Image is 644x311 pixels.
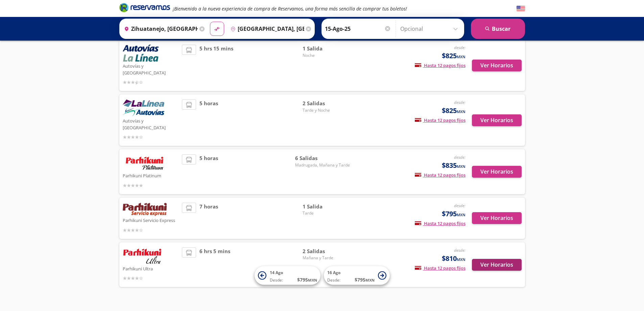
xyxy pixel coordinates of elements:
small: MXN [457,54,466,59]
span: 16 Ago [327,270,340,275]
span: Tarde y Noche [303,107,350,113]
small: MXN [457,109,466,114]
input: Buscar Origen [121,20,198,37]
span: 5 hrs 15 mins [199,45,233,86]
button: Ver Horarios [472,114,522,126]
span: 7 horas [199,203,218,234]
p: Parhikuni Platinum [123,171,179,179]
button: Ver Horarios [472,259,522,271]
span: Hasta 12 pagos fijos [415,172,466,178]
img: Parhikuni Platinum [123,154,167,171]
span: Desde: [270,277,283,283]
em: desde: [454,154,466,160]
span: Madrugada, Mañana y Tarde [295,162,350,168]
button: English [517,4,525,13]
span: 2 Salidas [303,99,350,107]
span: $ 795 [355,276,375,283]
em: desde: [454,247,466,253]
button: Buscar [471,19,525,39]
span: 6 Salidas [295,154,350,162]
span: Hasta 12 pagos fijos [415,220,466,226]
span: 5 horas [199,154,218,189]
span: Tarde [303,210,350,216]
span: 1 Salida [303,203,350,210]
small: MXN [457,257,466,262]
button: Ver Horarios [472,166,522,178]
span: Desde: [327,277,340,283]
button: 14 AgoDesde:$795MXN [255,266,320,285]
button: Ver Horarios [472,212,522,224]
span: $825 [442,51,466,61]
span: 14 Ago [270,270,283,275]
small: MXN [308,277,317,283]
em: desde: [454,203,466,208]
span: $825 [442,106,466,116]
span: Noche [303,52,350,59]
span: Hasta 12 pagos fijos [415,117,466,123]
input: Elegir Fecha [325,20,391,37]
span: 2 Salidas [303,247,350,255]
input: Buscar Destino [228,20,304,37]
button: 16 AgoDesde:$795MXN [324,266,390,285]
button: Ver Horarios [472,60,522,71]
small: MXN [457,212,466,217]
small: MXN [457,164,466,169]
span: $810 [442,253,466,264]
img: Autovías y La Línea [123,45,159,62]
img: Parhikuni Ultra [123,247,162,264]
input: Opcional [400,20,461,37]
span: 5 horas [199,99,218,141]
span: Hasta 12 pagos fijos [415,62,466,68]
p: Autovías y [GEOGRAPHIC_DATA] [123,62,179,76]
p: Parhikuni Ultra [123,264,179,272]
span: $795 [442,209,466,219]
span: Hasta 12 pagos fijos [415,265,466,271]
span: $ 795 [297,276,317,283]
p: Parhikuni Servicio Express [123,216,179,224]
em: desde: [454,99,466,105]
span: 1 Salida [303,45,350,52]
img: Autovías y La Línea [123,99,164,116]
img: Parhikuni Servicio Express [123,203,167,216]
em: desde: [454,45,466,50]
span: $835 [442,160,466,171]
span: Mañana y Tarde [303,255,350,261]
a: Brand Logo [119,2,170,15]
small: MXN [365,277,375,283]
i: Brand Logo [119,2,170,13]
em: ¡Bienvenido a la nueva experiencia de compra de Reservamos, una forma más sencilla de comprar tus... [173,5,407,12]
p: Autovías y [GEOGRAPHIC_DATA] [123,116,179,131]
span: 6 hrs 5 mins [199,247,230,282]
